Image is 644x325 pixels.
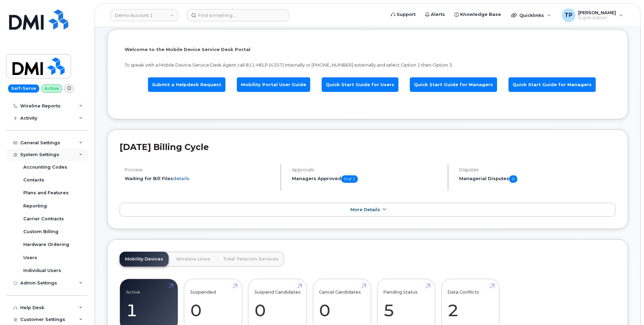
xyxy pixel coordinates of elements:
a: Demo Account 1 [110,9,178,21]
span: Quicklinks [519,12,544,18]
h5: Managerial Disputes [459,175,616,183]
li: Waiting for Bill Files [125,175,275,182]
div: Tyler Pollock [557,8,628,22]
p: To speak with a Mobile Device Service Desk Agent call 811-HELP (4357) internally or [PHONE_NUMBER... [125,62,611,68]
span: TP [565,11,572,19]
a: Quick Start Guide for Managers [509,77,596,92]
span: More Details [350,207,380,212]
a: Alerts [420,8,450,21]
a: Quick Start Guide for Managers [410,77,497,92]
h2: [DATE] Billing Cycle [120,142,616,152]
h4: Approvals [292,167,442,172]
a: Quick Start Guide for Users [322,77,398,92]
span: Knowledge Base [460,11,501,18]
input: Find something... [187,9,289,21]
span: Alerts [431,11,445,18]
h4: Process [125,167,275,172]
span: Support [397,11,416,18]
span: 0 [509,175,517,183]
a: Mobility Portal User Guide [237,77,310,92]
p: Welcome to the Mobile Device Service Desk Portal [125,46,611,53]
a: Support [386,8,420,21]
h5: Managers Approved [292,175,442,183]
a: Mobility Devices [120,252,169,267]
a: Submit a Helpdesk Request [148,77,225,92]
span: Super Admin [578,15,616,21]
a: Total Telecom Services [218,252,284,267]
span: [PERSON_NAME] [578,10,616,15]
div: Quicklinks [506,8,556,22]
a: Knowledge Base [450,8,506,21]
h4: Disputes [459,167,616,172]
a: details [173,176,190,181]
a: Wireline Lines [171,252,216,267]
span: 0 of 1 [341,175,358,183]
